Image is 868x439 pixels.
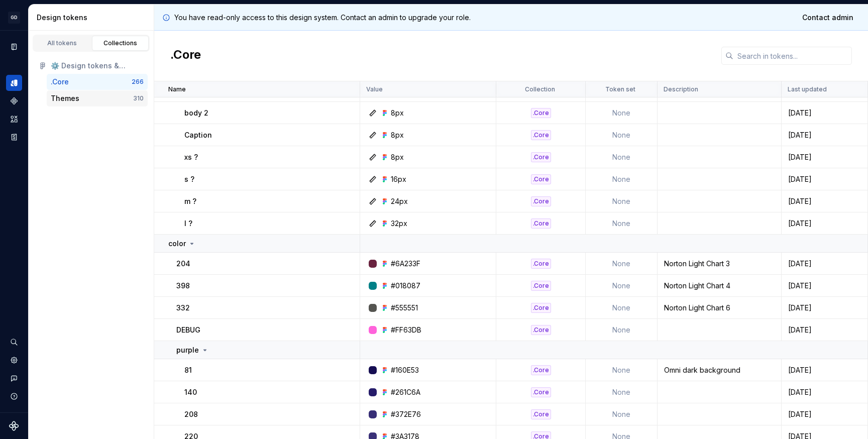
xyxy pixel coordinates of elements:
[176,325,200,335] p: DEBUG
[586,168,658,190] td: None
[531,409,551,419] div: .Core
[782,387,867,397] div: [DATE]
[184,196,196,206] p: m ?
[6,93,22,109] a: Components
[531,108,551,118] div: .Core
[37,39,87,47] div: All tokens
[586,403,658,425] td: None
[391,152,404,162] div: 8px
[95,39,146,47] div: Collections
[658,365,780,375] div: Omni dark background
[525,85,555,93] p: Collection
[366,85,383,93] p: Value
[531,196,551,206] div: .Core
[586,146,658,168] td: None
[586,297,658,319] td: None
[782,152,867,162] div: [DATE]
[176,281,190,291] p: 398
[184,174,194,184] p: s ?
[184,409,198,419] p: 208
[531,387,551,397] div: .Core
[391,174,406,184] div: 16px
[658,303,780,313] div: Norton Light Chart 6
[184,108,208,118] p: body 2
[782,365,867,375] div: [DATE]
[586,275,658,297] td: None
[2,7,26,28] button: GD
[586,319,658,341] td: None
[168,239,186,249] p: color
[782,130,867,140] div: [DATE]
[782,281,867,291] div: [DATE]
[391,325,421,335] div: #FF63DB
[184,387,197,397] p: 140
[782,303,867,313] div: [DATE]
[658,259,780,269] div: Norton Light Chart 3
[531,174,551,184] div: .Core
[531,365,551,375] div: .Core
[733,47,852,65] input: Search in tokens...
[586,212,658,235] td: None
[802,13,853,23] span: Contact admin
[531,259,551,269] div: .Core
[51,77,69,87] div: .Core
[132,78,144,86] div: 266
[176,345,199,355] p: purple
[391,196,408,206] div: 24px
[6,39,22,55] a: Documentation
[586,381,658,403] td: None
[391,303,418,313] div: #555551
[176,259,190,269] p: 204
[47,74,148,90] button: .Core266
[782,218,867,229] div: [DATE]
[391,130,404,140] div: 8px
[47,90,148,106] button: Themes310
[174,13,471,23] p: You have read-only access to this design system. Contact an admin to upgrade your role.
[782,409,867,419] div: [DATE]
[391,108,404,118] div: 8px
[6,334,22,350] button: Search ⌘K
[51,93,79,103] div: Themes
[133,94,144,102] div: 310
[531,152,551,162] div: .Core
[531,325,551,335] div: .Core
[531,303,551,313] div: .Core
[391,218,407,229] div: 32px
[9,421,19,431] svg: Supernova Logo
[782,108,867,118] div: [DATE]
[391,259,420,269] div: #6A233F
[170,47,201,65] h2: .Core
[586,253,658,275] td: None
[531,130,551,140] div: .Core
[605,85,635,93] p: Token set
[6,370,22,386] button: Contact support
[184,218,192,229] p: l ?
[586,102,658,124] td: None
[531,218,551,229] div: .Core
[788,85,827,93] p: Last updated
[391,281,420,291] div: #018087
[391,409,421,419] div: #372E76
[531,281,551,291] div: .Core
[782,259,867,269] div: [DATE]
[782,196,867,206] div: [DATE]
[391,387,420,397] div: #261C6A
[51,61,144,71] div: ⚙️ Design tokens & Foundation
[6,129,22,145] a: Storybook stories
[6,75,22,91] a: Design tokens
[782,325,867,335] div: [DATE]
[6,111,22,127] a: Assets
[184,130,212,140] p: Caption
[6,352,22,368] a: Settings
